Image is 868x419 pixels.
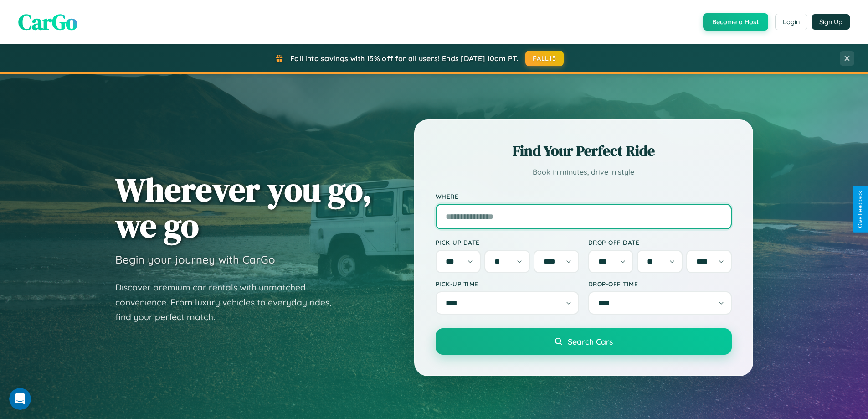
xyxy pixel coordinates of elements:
span: Search Cars [568,336,613,347]
label: Pick-up Date [436,238,579,246]
h3: Begin your journey with CarGo [115,253,275,266]
button: FALL15 [525,51,564,66]
h1: Wherever you go, we go [115,171,372,243]
iframe: Intercom live chat [9,388,31,410]
span: CarGo [18,7,77,37]
button: Become a Host [703,13,768,31]
label: Drop-off Time [588,280,732,288]
button: Search Cars [436,328,732,355]
button: Sign Up [812,14,850,30]
label: Drop-off Date [588,238,732,246]
label: Where [436,192,732,200]
span: Fall into savings with 15% off for all users! Ends [DATE] 10am PT. [290,54,519,63]
div: Give Feedback [857,191,863,228]
label: Pick-up Time [436,280,579,288]
h2: Find Your Perfect Ride [436,141,732,161]
p: Book in minutes, drive in style [436,166,732,179]
p: Discover premium car rentals with unmatched convenience. From luxury vehicles to everyday rides, ... [115,280,343,325]
button: Login [775,14,807,30]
